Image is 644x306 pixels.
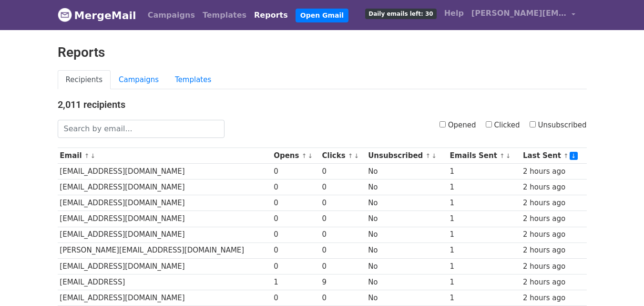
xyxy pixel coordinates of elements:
input: Clicked [486,121,492,127]
a: Templates [167,70,219,90]
a: Daily emails left: 30 [361,4,440,23]
td: 2 hours ago [521,179,586,195]
td: 0 [271,211,319,227]
td: [EMAIL_ADDRESS][DOMAIN_NAME] [58,290,272,306]
td: 0 [320,179,366,195]
td: [EMAIL_ADDRESS][DOMAIN_NAME] [58,164,272,179]
label: Opened [440,120,476,131]
td: No [366,243,447,258]
td: 1 [448,258,521,274]
td: No [366,290,447,306]
input: Opened [440,121,446,127]
td: 0 [320,258,366,274]
td: 1 [448,290,521,306]
td: 1 [448,179,521,195]
td: 0 [271,290,319,306]
td: 2 hours ago [521,164,586,179]
td: 0 [320,227,366,243]
a: ↑ [84,152,90,159]
a: Campaigns [111,70,167,90]
a: Open Gmail [296,9,348,22]
th: Last Sent [521,148,586,164]
td: [EMAIL_ADDRESS][DOMAIN_NAME] [58,258,272,274]
a: ↑ [426,152,431,159]
td: 0 [271,179,319,195]
td: 2 hours ago [521,243,586,258]
a: ↓ [354,152,359,159]
td: [EMAIL_ADDRESS][DOMAIN_NAME] [58,195,272,211]
th: Unsubscribed [366,148,447,164]
label: Unsubscribed [530,120,587,131]
a: ↓ [506,152,511,159]
td: [EMAIL_ADDRESS][DOMAIN_NAME] [58,211,272,227]
a: Recipients [58,70,111,90]
td: No [366,179,447,195]
td: No [366,258,447,274]
a: ↑ [500,152,505,159]
label: Clicked [486,120,520,131]
a: ↑ [302,152,307,159]
a: Reports [250,6,292,25]
td: 0 [320,195,366,211]
a: ↓ [307,152,313,159]
td: 1 [448,195,521,211]
td: [EMAIL_ADDRESS][DOMAIN_NAME] [58,227,272,243]
td: 0 [320,243,366,258]
a: Campaigns [144,6,199,25]
a: Templates [199,6,250,25]
td: 9 [320,274,366,290]
td: 1 [271,274,319,290]
a: [PERSON_NAME][EMAIL_ADDRESS][DOMAIN_NAME] [468,4,579,26]
td: 1 [448,164,521,179]
td: 0 [271,164,319,179]
th: Clicks [320,148,366,164]
h4: 2,011 recipients [58,99,587,110]
td: 0 [320,211,366,227]
a: Help [440,4,468,23]
td: No [366,274,447,290]
a: ↓ [570,152,578,160]
td: 0 [320,290,366,306]
h2: Reports [58,44,587,61]
td: [EMAIL_ADDRESS] [58,274,272,290]
a: MergeMail [58,5,136,25]
a: ↑ [563,152,569,159]
a: ↓ [431,152,437,159]
a: ↓ [91,152,96,159]
td: 2 hours ago [521,195,586,211]
td: 0 [271,227,319,243]
td: 0 [320,164,366,179]
td: No [366,227,447,243]
span: Daily emails left: 30 [365,9,436,19]
td: 1 [448,211,521,227]
td: 2 hours ago [521,227,586,243]
td: No [366,195,447,211]
td: [EMAIL_ADDRESS][DOMAIN_NAME] [58,179,272,195]
td: No [366,164,447,179]
td: 1 [448,274,521,290]
th: Email [58,148,272,164]
td: 1 [448,243,521,258]
td: 0 [271,258,319,274]
td: 2 hours ago [521,274,586,290]
td: 0 [271,195,319,211]
img: MergeMail logo [58,8,72,22]
td: 1 [448,227,521,243]
th: Emails Sent [448,148,521,164]
td: 0 [271,243,319,258]
span: [PERSON_NAME][EMAIL_ADDRESS][DOMAIN_NAME] [471,8,567,19]
td: No [366,211,447,227]
a: ↑ [348,152,353,159]
input: Search by email... [58,120,225,138]
th: Opens [271,148,319,164]
td: 2 hours ago [521,211,586,227]
td: 2 hours ago [521,290,586,306]
td: [PERSON_NAME][EMAIL_ADDRESS][DOMAIN_NAME] [58,243,272,258]
td: 2 hours ago [521,258,586,274]
input: Unsubscribed [530,121,536,127]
